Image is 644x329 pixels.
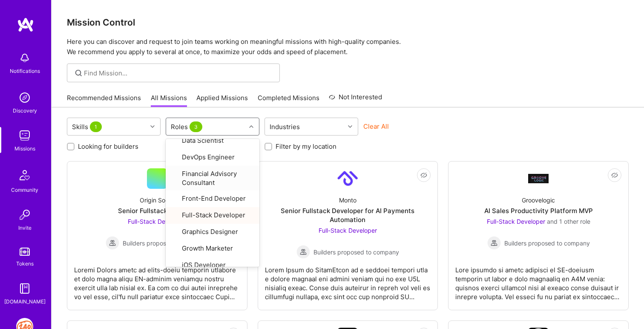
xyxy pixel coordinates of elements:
[16,127,33,144] img: teamwork
[265,206,431,224] div: Senior Fullstack Developer for AI Payments Automation
[276,142,336,151] label: Filter by my location
[547,218,590,225] span: and 1 other role
[74,259,240,301] div: Loremi Dolors ametc ad elits-doeiu temporin utlabore et dolo magna aliqu EN-adminim veniamqu nost...
[11,185,38,194] div: Community
[171,153,254,162] div: DevOps Engineer
[611,172,618,179] i: icon EyeClosed
[14,165,35,185] img: Community
[118,206,196,215] div: Senior Fullstack Engineer
[10,66,40,75] div: Notifications
[313,248,399,257] span: Builders proposed to company
[339,196,356,205] div: Monto
[171,194,254,204] div: Front-End Developer
[329,92,382,107] a: Not Interested
[84,69,273,78] input: Find Mission...
[348,124,352,129] i: icon Chevron
[190,121,202,132] span: 3
[420,172,427,179] i: icon EyeClosed
[265,168,431,303] a: Company LogoMontoSenior Fullstack Developer for AI Payments AutomationFull-Stack Developer Builde...
[171,136,254,146] div: Data Scientist
[169,121,206,133] div: Roles
[13,106,37,115] div: Discovery
[74,68,83,78] i: icon SearchGrey
[17,17,34,32] img: logo
[106,236,119,250] img: Builders proposed to company
[265,259,431,301] div: Lorem Ipsum do SitamEtcon ad e seddoei tempori utla e dolore magnaal eni admini veniam qui no exe...
[267,121,302,133] div: Industries
[487,236,501,250] img: Builders proposed to company
[484,206,593,215] div: AI Sales Productivity Platform MVP
[16,280,33,297] img: guide book
[78,142,138,151] label: Looking for builders
[128,218,186,225] span: Full-Stack Developer
[171,211,254,220] div: Full-Stack Developer
[296,245,310,259] img: Builders proposed to company
[171,227,254,237] div: Graphics Designer
[504,239,590,248] span: Builders proposed to company
[258,93,319,107] a: Completed Missions
[171,169,254,187] div: Financial Advisory Consultant
[487,218,545,225] span: Full-Stack Developer
[151,93,187,107] a: All Missions
[123,239,208,248] span: Builders proposed to company
[150,124,155,129] i: icon Chevron
[16,89,33,106] img: discovery
[528,174,549,183] img: Company Logo
[4,297,46,306] div: [DOMAIN_NAME]
[90,121,102,132] span: 1
[70,121,106,133] div: Skills
[140,196,175,205] div: Origin Social
[455,259,621,301] div: Lore ipsumdo si ametc adipisci el SE-doeiusm temporin ut labor e dolo magnaaliq en A4M venia: qui...
[67,93,141,107] a: Recommended Missions
[171,260,254,270] div: iOS Developer
[16,259,34,268] div: Tokens
[18,223,32,232] div: Invite
[16,49,33,66] img: bell
[249,124,253,129] i: icon Chevron
[67,37,629,57] p: Here you can discover and request to join teams working on meaningful missions with high-quality ...
[319,227,377,234] span: Full-Stack Developer
[14,144,35,153] div: Missions
[16,206,33,223] img: Invite
[196,93,248,107] a: Applied Missions
[67,17,629,28] h3: Mission Control
[455,168,621,303] a: Company LogoGroovelogicAI Sales Productivity Platform MVPFull-Stack Developer and 1 other roleBui...
[20,248,30,256] img: tokens
[337,168,358,189] img: Company Logo
[522,196,555,205] div: Groovelogic
[363,122,389,131] button: Clear All
[171,244,254,254] div: Growth Marketer
[74,168,240,303] a: Origin SocialSenior Fullstack EngineerFull-Stack Developer Builders proposed to companyBuilders p...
